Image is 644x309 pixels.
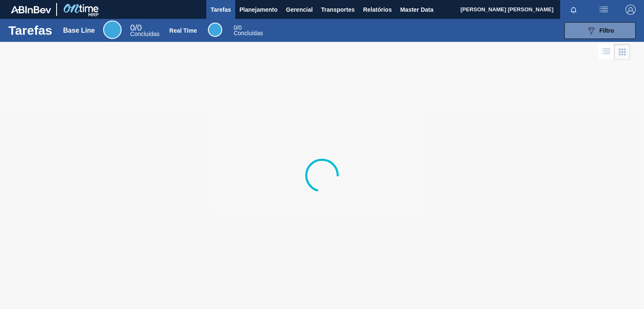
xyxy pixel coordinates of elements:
[234,24,237,31] span: 0
[130,23,135,32] span: 0
[239,5,278,15] span: Planejamento
[169,27,197,34] div: Real Time
[560,4,587,15] button: Notificações
[599,5,609,15] img: userActions
[363,5,392,15] span: Relatórios
[8,26,52,35] h1: Tarefas
[130,23,142,32] span: / 0
[564,22,636,39] button: Filtro
[130,24,159,37] div: Base Line
[11,6,51,13] img: TNhmsLtSVTkK8tSr43FrP2fwEKptu5GPRR3wAAAABJRU5ErkJggg==
[234,30,263,36] span: Concluídas
[321,5,355,15] span: Transportes
[400,5,433,15] span: Master Data
[286,5,313,15] span: Gerencial
[234,25,263,36] div: Real Time
[63,27,95,34] div: Base Line
[600,27,614,34] span: Filtro
[103,21,122,39] div: Base Line
[234,24,241,31] span: / 0
[626,5,636,15] img: Logout
[210,5,231,15] span: Tarefas
[130,31,159,37] span: Concluídas
[208,23,222,37] div: Real Time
